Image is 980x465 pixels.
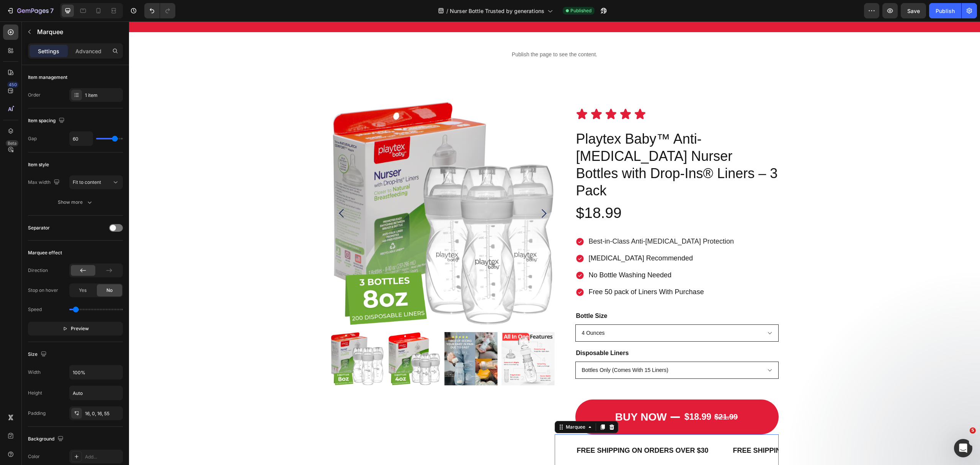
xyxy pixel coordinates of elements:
[970,427,976,434] span: 5
[70,365,122,379] input: Auto
[28,116,66,126] div: Item spacing
[28,92,41,98] div: Order
[907,8,920,14] span: Save
[85,454,121,460] div: Add...
[460,233,564,241] span: [MEDICAL_DATA] Recommended
[486,389,538,402] div: buy now
[28,453,40,460] div: Color
[28,306,42,313] div: Speed
[58,198,93,206] div: Show more
[75,47,101,55] p: Advanced
[28,195,123,209] button: Show more
[28,410,46,417] div: Padding
[208,187,217,196] button: Carousel Back Arrow
[936,7,955,15] div: Publish
[460,250,542,257] span: No Bottle Washing Needed
[435,402,458,409] div: Marquee
[28,249,62,256] div: Marquee effect
[106,287,113,294] span: No
[901,3,926,18] button: Save
[28,369,41,376] div: Width
[70,386,122,400] input: Auto
[448,423,580,435] p: FREE SHIPPING ON ORDERS OVER $30
[446,108,650,178] h2: Playtex Baby™ Anti-[MEDICAL_DATA] Nurser Bottles with Drop-Ins® Liners – 3 Pack
[50,6,54,15] p: 7
[28,267,48,274] div: Direction
[28,135,37,142] div: Gap
[460,267,575,274] span: Free 50 pack of Liners With Purchase
[6,140,18,146] div: Beta
[28,287,58,294] div: Stop on hover
[446,182,650,202] div: $18.99
[28,322,123,336] button: Preview
[28,224,50,231] div: Separator
[71,325,89,332] span: Preview
[28,434,65,444] div: Background
[144,3,175,18] div: Undo/Redo
[446,378,650,413] button: buy now
[28,349,48,360] div: Size
[410,187,420,196] button: Carousel Next Arrow
[28,177,61,188] div: Max width
[85,92,121,99] div: 1 item
[69,175,123,189] button: Fit to content
[446,326,501,337] legend: Disposable Liners
[28,74,67,81] div: Item management
[7,82,18,88] div: 450
[28,390,42,396] div: Height
[85,410,121,417] div: 16, 0, 16, 55
[954,439,972,457] iframe: Intercom live chat
[450,7,544,15] span: Nurser Bottle Trusted by generations
[37,27,120,36] p: Marquee
[555,389,583,402] div: $18.99
[73,179,101,185] span: Fit to content
[79,287,87,294] span: Yes
[929,3,961,18] button: Publish
[585,390,609,401] div: $21.99
[460,216,605,224] span: Best-in-Class Anti-[MEDICAL_DATA] Protection
[446,289,479,300] legend: Bottle Size
[28,161,49,168] div: Item style
[70,132,93,146] input: Auto
[3,3,57,18] button: 7
[129,21,980,465] iframe: Design area
[604,423,736,435] p: FREE SHIPPING ON ORDERS OVER $30
[446,7,448,15] span: /
[570,7,591,14] span: Published
[38,47,59,55] p: Settings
